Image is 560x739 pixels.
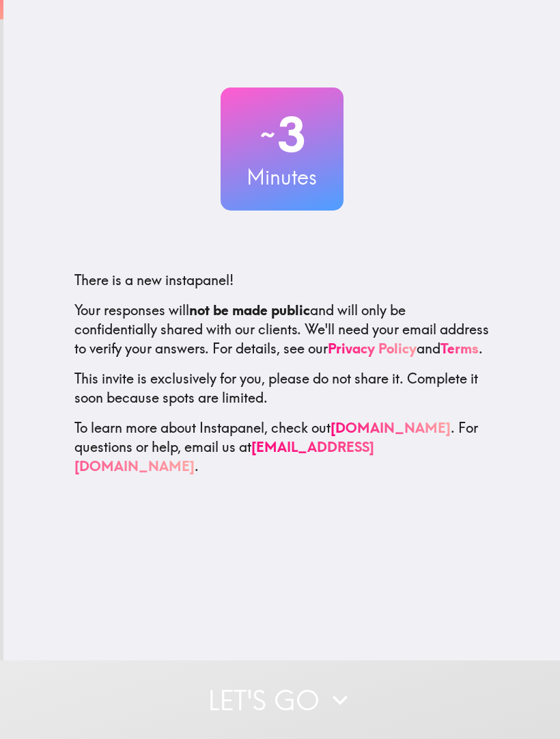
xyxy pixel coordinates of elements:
a: [DOMAIN_NAME] [331,419,451,436]
p: Your responses will and will only be confidentially shared with our clients. We'll need your emai... [74,301,490,358]
a: Privacy Policy [328,340,417,357]
a: [EMAIL_ADDRESS][DOMAIN_NAME] [74,438,374,474]
h3: Minutes [221,163,344,191]
span: There is a new instapanel! [74,271,234,288]
p: This invite is exclusively for you, please do not share it. Complete it soon because spots are li... [74,369,490,407]
span: ~ [258,114,277,155]
p: To learn more about Instapanel, check out . For questions or help, email us at . [74,418,490,476]
h2: 3 [221,107,344,163]
b: not be made public [189,301,310,319]
a: Terms [440,340,479,357]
